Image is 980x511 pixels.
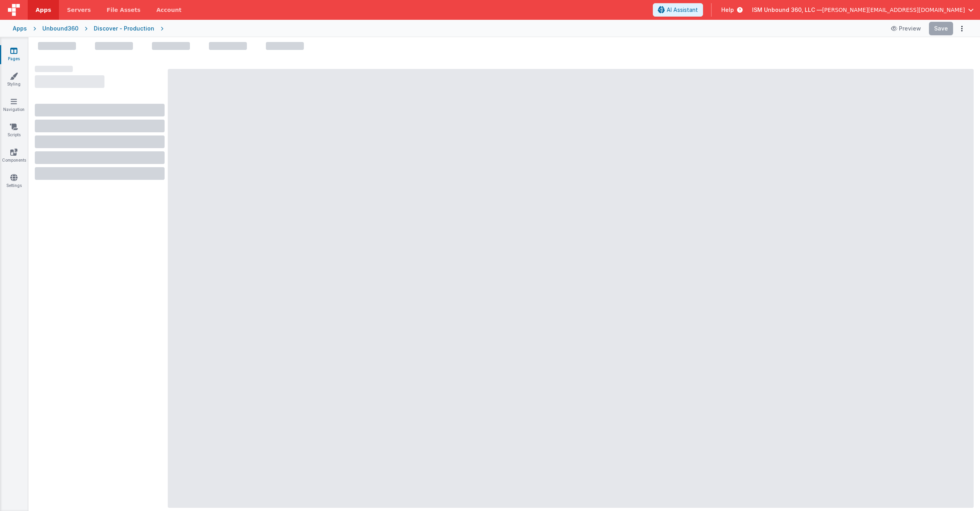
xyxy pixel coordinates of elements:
button: Preview [886,22,926,35]
button: Options [956,23,967,34]
button: AI Assistant [653,3,703,17]
div: Discover - Production [94,25,154,32]
button: Save [929,22,953,35]
span: AI Assistant [667,6,698,14]
span: [PERSON_NAME][EMAIL_ADDRESS][DOMAIN_NAME] [822,6,965,14]
span: File Assets [107,6,141,14]
span: ISM Unbound 360, LLC — [752,6,822,14]
span: Help [721,6,734,14]
div: Unbound360 [42,25,78,32]
span: Apps [36,6,51,14]
span: Servers [67,6,91,14]
div: Apps [13,25,27,32]
button: ISM Unbound 360, LLC — [PERSON_NAME][EMAIL_ADDRESS][DOMAIN_NAME] [752,6,974,14]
